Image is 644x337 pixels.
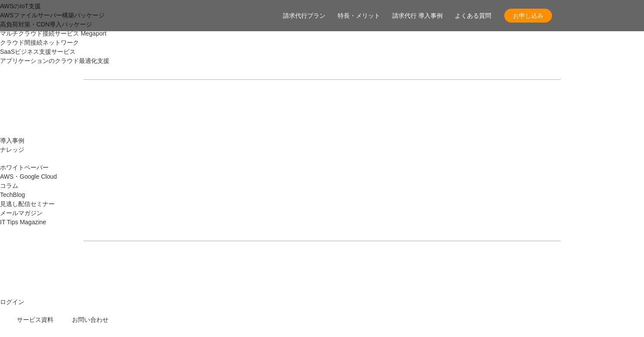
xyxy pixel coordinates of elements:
[451,264,458,267] img: 矢印
[179,94,318,115] a: 資料を請求する
[72,316,108,323] span: お問い合わせ
[326,94,465,115] a: まずは相談する
[55,315,70,327] img: お問い合わせ
[504,11,552,20] span: お申し込み
[451,102,458,106] img: 矢印
[338,11,380,20] a: 特長・メリット
[504,9,552,23] a: お申し込み
[55,315,108,327] a: お問い合わせ お問い合わせ
[392,11,443,20] a: 請求代行 導入事例
[455,11,491,20] a: よくある質問
[303,102,310,106] img: 矢印
[303,264,310,267] img: 矢印
[17,316,53,323] span: サービス資料
[283,11,325,20] a: 請求代行プラン
[326,255,465,276] a: まずは相談する
[179,255,318,276] a: 資料を請求する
